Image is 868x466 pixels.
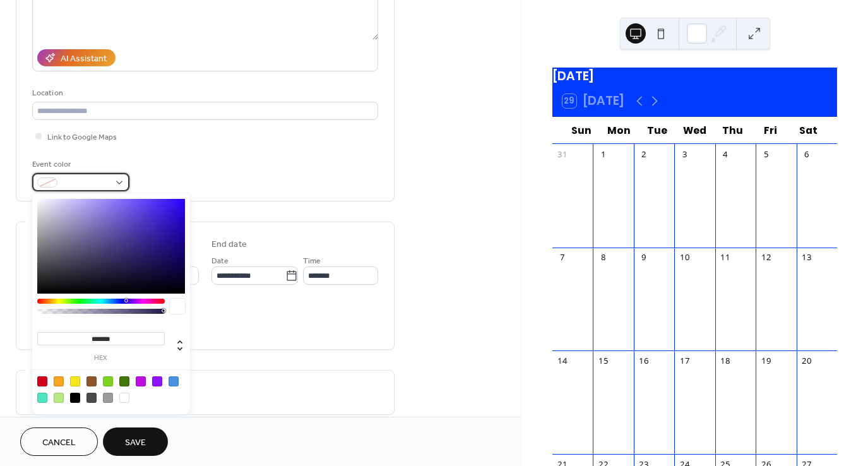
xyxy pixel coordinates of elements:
[600,117,638,144] div: Mon
[136,376,146,386] div: #BD10E0
[638,117,676,144] div: Tue
[37,393,47,403] div: #50E3C2
[32,158,127,171] div: Event color
[47,131,117,144] span: Link to Google Maps
[557,252,568,263] div: 7
[211,254,229,268] span: Date
[303,254,321,268] span: Time
[32,87,376,100] div: Location
[103,393,113,403] div: #9B9B9B
[598,148,609,160] div: 1
[720,252,731,263] div: 11
[125,436,146,450] span: Save
[86,393,97,403] div: #4A4A4A
[169,376,179,386] div: #4A90E2
[679,355,690,367] div: 17
[760,252,771,263] div: 12
[61,52,107,66] div: AI Assistant
[676,117,714,144] div: Wed
[638,355,650,367] div: 16
[37,376,47,386] div: #D0021B
[789,117,827,144] div: Sat
[760,148,771,160] div: 5
[720,355,731,367] div: 18
[751,117,789,144] div: Fri
[552,68,837,86] div: [DATE]
[562,117,600,144] div: Sun
[103,376,113,386] div: #7ED321
[720,148,731,160] div: 4
[801,355,812,367] div: 20
[42,436,76,450] span: Cancel
[70,376,80,386] div: #F8E71C
[638,252,650,263] div: 9
[679,252,690,263] div: 10
[54,376,64,386] div: #F5A623
[119,376,129,386] div: #417505
[801,252,812,263] div: 13
[211,238,247,251] div: End date
[801,148,812,160] div: 6
[679,148,690,160] div: 3
[598,355,609,367] div: 15
[152,376,162,386] div: #9013FE
[557,148,568,160] div: 31
[20,427,98,456] button: Cancel
[760,355,771,367] div: 19
[119,393,129,403] div: #FFFFFF
[598,252,609,263] div: 8
[638,148,650,160] div: 2
[86,376,97,386] div: #8B572A
[37,355,165,362] label: hex
[103,427,168,456] button: Save
[713,117,751,144] div: Thu
[37,49,116,66] button: AI Assistant
[70,393,80,403] div: #000000
[557,355,568,367] div: 14
[54,393,64,403] div: #B8E986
